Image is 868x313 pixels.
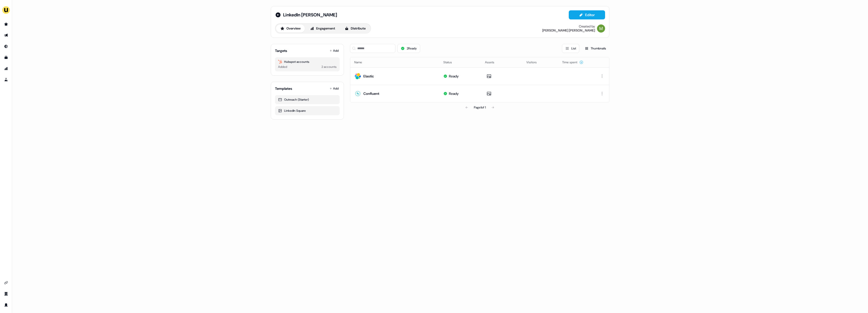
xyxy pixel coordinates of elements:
[275,86,292,91] div: Templates
[354,58,368,67] button: Name
[2,42,10,50] a: Go to Inbound
[329,47,340,54] button: Add
[2,301,10,309] a: Go to profile
[2,279,10,287] a: Go to integrations
[597,24,605,33] img: Mickael
[397,44,420,53] button: 2Ready
[340,24,370,33] button: Distribute
[283,12,337,18] span: LinkedIn [PERSON_NAME]
[449,74,459,79] div: Ready
[579,24,595,29] div: Created by
[278,108,337,113] div: LinkedIn Square
[474,105,486,110] div: Page 1 of 1
[2,53,10,62] a: Go to templates
[562,58,583,67] button: Time spent
[449,91,459,96] div: Ready
[562,44,579,53] button: List
[569,10,605,19] button: Editor
[2,31,10,39] a: Go to outbound experience
[569,13,605,18] a: Editor
[363,91,379,96] div: Confluent
[278,64,287,69] div: Added
[275,48,287,53] div: Targets
[363,74,374,79] div: Elastic
[481,57,523,67] th: Assets
[2,290,10,298] a: Go to team
[581,44,609,53] button: Thumbnails
[2,76,10,84] a: Go to experiments
[321,64,337,69] div: 2 accounts
[329,85,340,92] button: Add
[2,65,10,73] a: Go to attribution
[542,29,595,33] div: [PERSON_NAME] [PERSON_NAME]
[443,58,458,67] button: Status
[2,20,10,28] a: Go to prospects
[526,58,543,67] button: Visitors
[278,59,337,64] div: Hubspot accounts
[306,24,339,33] button: Engagement
[276,24,305,33] button: Overview
[278,97,337,102] div: Outreach (Starter)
